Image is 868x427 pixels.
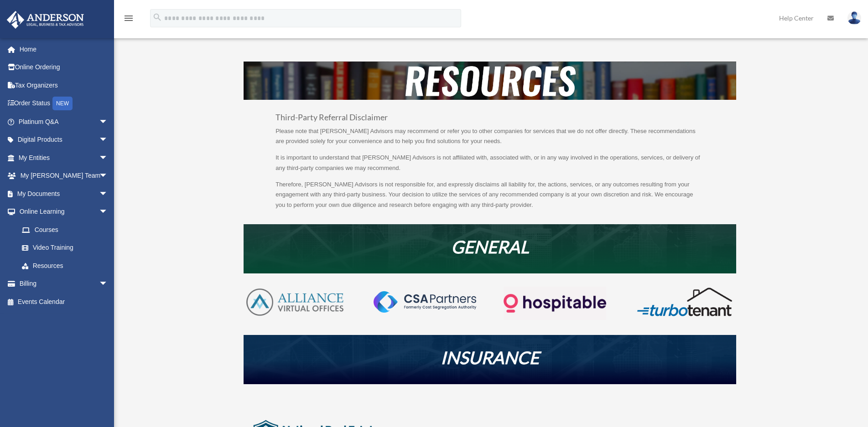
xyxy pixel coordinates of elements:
img: Anderson Advisors Platinum Portal [4,11,87,29]
a: Online Learningarrow_drop_down [6,203,122,221]
span: arrow_drop_down [99,167,117,185]
img: AVO-logo-1-color [244,287,346,318]
a: Home [6,40,122,58]
i: menu [123,13,134,24]
em: INSURANCE [441,347,539,368]
a: Platinum Q&Aarrow_drop_down [6,113,122,131]
a: Video Training [13,239,122,257]
img: User Pic [847,11,861,25]
a: Digital Productsarrow_drop_down [6,131,122,149]
img: Logo-transparent-dark [504,287,606,320]
i: search [152,12,162,22]
p: Therefore, [PERSON_NAME] Advisors is not responsible for, and expressly disclaims all liability f... [275,180,704,211]
a: My Documentsarrow_drop_down [6,185,122,203]
em: GENERAL [451,236,529,257]
a: Billingarrow_drop_down [6,275,122,293]
span: arrow_drop_down [99,131,117,149]
a: My [PERSON_NAME] Teamarrow_drop_down [6,167,122,185]
a: Tax Organizers [6,76,122,94]
a: Resources [13,257,117,275]
img: resources-header [244,62,736,100]
a: Courses [13,221,122,239]
a: Events Calendar [6,293,122,311]
span: arrow_drop_down [99,185,117,203]
a: Order StatusNEW [6,94,122,113]
p: It is important to understand that [PERSON_NAME] Advisors is not affiliated with, associated with... [275,153,704,180]
div: NEW [52,97,73,110]
a: menu [123,16,134,24]
img: turbotenant [633,287,736,317]
a: My Entitiesarrow_drop_down [6,149,122,167]
span: arrow_drop_down [99,275,117,293]
span: arrow_drop_down [99,203,117,221]
p: Please note that [PERSON_NAME] Advisors may recommend or refer you to other companies for service... [275,126,704,153]
img: CSA-partners-Formerly-Cost-Segregation-Authority [374,291,476,312]
h3: Third-Party Referral Disclaimer [275,113,704,126]
span: arrow_drop_down [99,113,117,131]
span: arrow_drop_down [99,149,117,167]
a: Online Ordering [6,58,122,77]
